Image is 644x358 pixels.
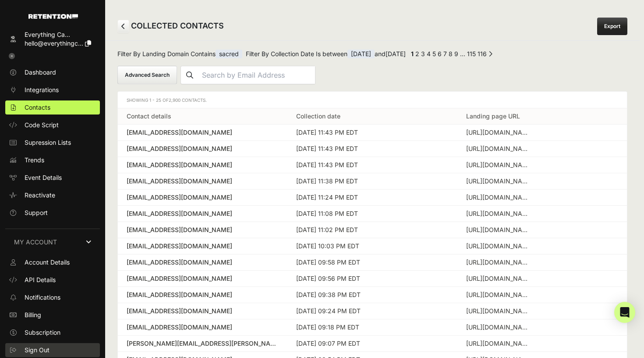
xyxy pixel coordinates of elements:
a: Contact details [127,112,171,120]
a: Contacts [5,100,100,115]
a: [EMAIL_ADDRESS][DOMAIN_NAME] [127,226,279,234]
a: [EMAIL_ADDRESS][DOMAIN_NAME] [127,128,279,137]
div: https://everysacredsunday.com/pages/the-journal [466,307,532,315]
a: MY ACCOUNT [5,229,100,255]
td: [DATE] 11:43 PM EDT [287,125,457,141]
div: https://everysacredsunday.com/pages/the-journal [466,274,532,283]
div: Everything Ca... [25,30,91,39]
div: https://everysacredsunday.com/products/catechism-companion-journal?gad_source=1&gad_campaignid=22... [466,323,532,332]
a: Page 6 [438,50,442,57]
div: https://everysacredsunday.com/pages/the-journal [466,258,532,267]
td: [DATE] 11:43 PM EDT [287,157,457,173]
div: https://everysacredsunday.com/pages/the-journal?fbclid=PAdGRleANJgXFleHRuA2FlbQIxMQABpwY-_tri2a59... [466,177,532,186]
a: Billing [5,308,100,322]
span: Showing 1 - 25 of [127,97,207,103]
div: https://everysacredsunday.com/ [466,242,532,251]
a: [EMAIL_ADDRESS][DOMAIN_NAME] [127,177,279,186]
div: Open Intercom Messenger [614,302,635,323]
span: Account Details [25,258,70,267]
td: [DATE] 09:18 PM EDT [287,319,457,336]
input: Search by Email Address [198,66,315,84]
a: Code Script [5,118,100,132]
a: [EMAIL_ADDRESS][DOMAIN_NAME] [127,274,279,283]
a: Page 9 [454,50,458,57]
td: [DATE] 11:02 PM EDT [287,222,457,238]
a: Notifications [5,290,100,304]
div: [EMAIL_ADDRESS][DOMAIN_NAME] [127,323,279,332]
td: [DATE] 09:58 PM EDT [287,254,457,271]
span: Sign Out [25,346,50,354]
span: MY ACCOUNT [14,238,57,247]
div: [EMAIL_ADDRESS][DOMAIN_NAME] [127,193,279,202]
span: Support [25,208,48,217]
td: [DATE] 11:24 PM EDT [287,190,457,206]
div: https://everysacredsunday.com/ [466,290,532,299]
a: [EMAIL_ADDRESS][DOMAIN_NAME] [127,307,279,315]
a: Export [597,18,627,35]
span: Reactivate [25,191,55,200]
span: … [460,50,465,57]
span: [DATE] [386,50,406,57]
span: Supression Lists [25,138,71,147]
td: [DATE] 11:08 PM EDT [287,206,457,222]
td: [DATE] 11:43 PM EDT [287,141,457,157]
a: [EMAIL_ADDRESS][DOMAIN_NAME] [127,258,279,267]
a: Page 4 [427,50,431,57]
a: Collection date [296,112,340,120]
a: Page 5 [432,50,436,57]
span: Filter By Collection Date Is between and [246,50,406,61]
a: Supression Lists [5,136,100,150]
span: 2,900 Contacts. [169,97,207,103]
a: API Details [5,273,100,287]
span: Billing [25,311,41,319]
span: Dashboard [25,68,56,77]
a: Page 3 [421,50,425,57]
button: Advanced Search [117,66,177,84]
span: [DATE] [347,50,375,58]
td: [DATE] 10:03 PM EDT [287,238,457,254]
span: hello@everythingc... [25,39,83,47]
td: [DATE] 09:56 PM EDT [287,271,457,287]
a: Page 8 [449,50,453,57]
span: Notifications [25,293,60,302]
span: Filter By Landing Domain Contains [117,50,242,61]
a: Page 2 [415,50,419,57]
td: [DATE] 09:07 PM EDT [287,336,457,352]
h2: COLLECTED CONTACTS [117,20,224,33]
a: Integrations [5,83,100,97]
a: Page 7 [443,50,447,57]
a: Support [5,206,100,220]
div: https://everysacredsunday.com/products/catechism-of-the-catholic-church?gad_source=1&gad_campaign... [466,161,532,169]
a: Account Details [5,255,100,269]
div: https://everysacredsunday.com/ [466,339,532,348]
span: API Details [25,276,56,284]
td: [DATE] 09:24 PM EDT [287,303,457,319]
div: https://everysacredsunday.com/pages/the-journal [466,226,532,234]
div: Pagination [409,50,492,61]
a: [EMAIL_ADDRESS][DOMAIN_NAME] [127,209,279,218]
a: Subscription [5,326,100,340]
a: [EMAIL_ADDRESS][DOMAIN_NAME] [127,161,279,169]
a: [EMAIL_ADDRESS][DOMAIN_NAME] [127,242,279,251]
a: [EMAIL_ADDRESS][DOMAIN_NAME] [127,290,279,299]
td: [DATE] 11:38 PM EDT [287,173,457,190]
a: Landing page URL [466,112,520,120]
a: Sign Out [5,343,100,357]
a: [PERSON_NAME][EMAIL_ADDRESS][PERSON_NAME][DOMAIN_NAME] [127,339,279,348]
div: https://everysacredsunday.com/pages/the-journal [466,209,532,218]
a: Page 115 [467,50,476,57]
div: [EMAIL_ADDRESS][DOMAIN_NAME] [127,144,279,153]
div: https://everysacredsunday.com/collections/all [466,144,532,153]
span: Trends [25,156,44,165]
a: Page 116 [478,50,487,57]
a: Event Details [5,171,100,185]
